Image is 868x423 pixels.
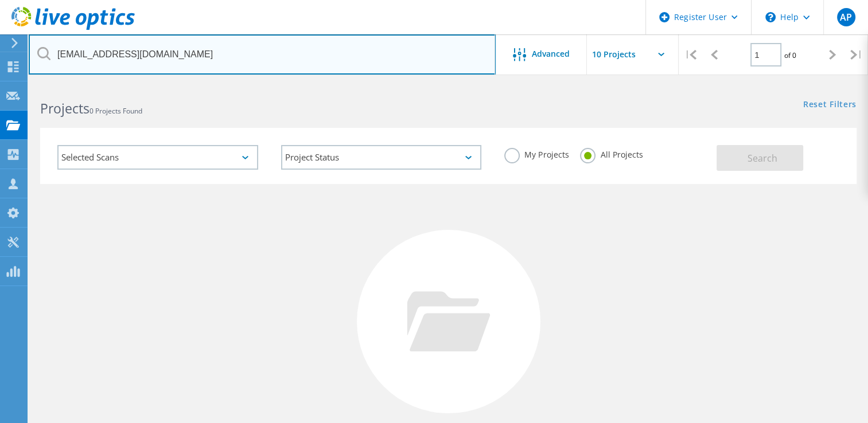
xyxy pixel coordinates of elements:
div: Project Status [281,145,482,170]
label: My Projects [504,148,569,159]
span: AP [840,13,852,22]
b: Projects [40,99,89,117]
div: Selected Scans [57,145,258,170]
a: Live Optics Dashboard [11,24,135,32]
span: of 0 [784,50,796,60]
div: | [844,34,868,75]
span: Advanced [532,50,570,58]
svg: \n [765,12,776,22]
a: Reset Filters [803,100,857,110]
label: All Projects [580,148,643,159]
input: Search projects by name, owner, ID, company, etc [29,34,496,75]
span: 0 Projects Found [89,106,142,116]
span: Search [748,152,777,164]
button: Search [717,145,803,171]
div: | [679,34,702,75]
